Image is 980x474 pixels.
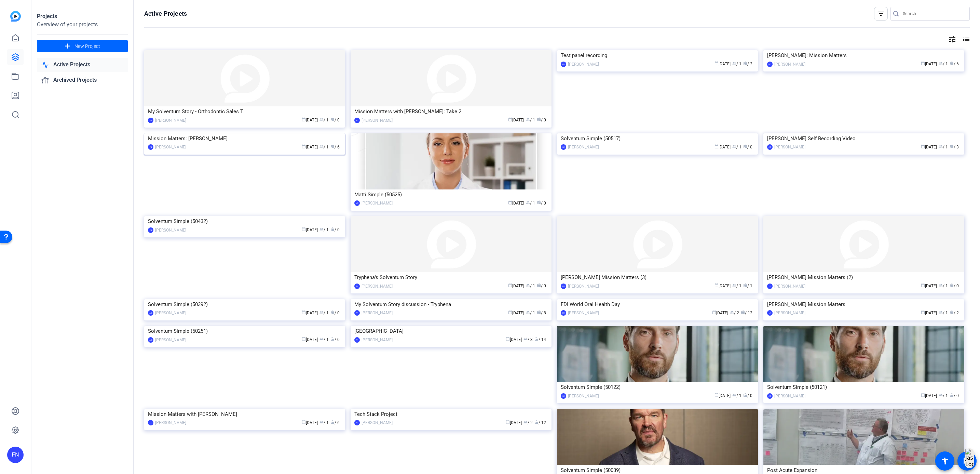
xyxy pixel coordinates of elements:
[508,284,524,288] span: [DATE]
[921,145,937,149] span: [DATE]
[534,337,539,341] span: radio
[774,310,805,316] div: [PERSON_NAME]
[714,284,731,288] span: [DATE]
[939,144,943,148] span: group
[526,284,535,288] span: / 1
[561,299,754,310] div: FDI World Oral Health Day
[774,283,805,290] div: [PERSON_NAME]
[767,133,961,144] div: [PERSON_NAME] Self Recording Video
[774,393,805,399] div: [PERSON_NAME]
[921,393,925,397] span: calendar_today
[508,201,524,206] span: [DATE]
[148,133,341,144] div: Mission Matters: [PERSON_NAME]
[732,61,736,65] span: group
[508,311,524,315] span: [DATE]
[939,62,948,66] span: / 1
[941,457,949,465] mat-icon: accessibility
[921,144,925,148] span: calendar_today
[155,227,186,234] div: [PERSON_NAME]
[302,117,306,121] span: calendar_today
[568,393,599,399] div: [PERSON_NAME]
[714,62,731,66] span: [DATE]
[330,144,335,148] span: radio
[767,310,773,316] div: LH
[950,284,959,288] span: / 0
[148,299,341,310] div: Solventum Simple (50392)
[743,145,752,149] span: / 0
[319,227,324,231] span: group
[939,283,943,287] span: group
[37,58,128,72] a: Active Projects
[561,272,754,282] div: [PERSON_NAME] Mission Matters (3)
[302,420,306,424] span: calendar_today
[526,310,530,314] span: group
[330,420,335,424] span: radio
[741,310,745,314] span: radio
[330,337,335,341] span: radio
[302,145,318,149] span: [DATE]
[903,10,964,18] input: Search
[526,311,535,315] span: / 1
[330,145,340,149] span: / 6
[508,283,512,287] span: calendar_today
[10,11,21,22] img: blue-gradient.svg
[37,21,128,29] div: Overview of your projects
[148,326,341,336] div: Solventum Simple (50251)
[921,311,937,315] span: [DATE]
[302,227,318,232] span: [DATE]
[561,382,754,392] div: Solventum Simple (50122)
[354,326,548,336] div: [GEOGRAPHIC_DATA]
[939,284,948,288] span: / 1
[714,393,731,398] span: [DATE]
[730,311,739,315] span: / 2
[526,201,535,206] span: / 1
[330,227,340,232] span: / 0
[302,227,306,231] span: calendar_today
[319,337,329,342] span: / 1
[921,284,937,288] span: [DATE]
[714,283,719,287] span: calendar_today
[330,227,335,231] span: radio
[362,200,393,207] div: [PERSON_NAME]
[506,420,522,425] span: [DATE]
[568,144,599,150] div: [PERSON_NAME]
[732,284,741,288] span: / 1
[354,310,360,316] div: FN
[774,144,805,150] div: [PERSON_NAME]
[302,310,306,314] span: calendar_today
[743,393,752,398] span: / 0
[362,117,393,124] div: [PERSON_NAME]
[921,393,937,398] span: [DATE]
[523,420,533,425] span: / 2
[534,420,539,424] span: radio
[767,272,961,282] div: [PERSON_NAME] Mission Matters (2)
[63,42,72,51] mat-icon: add
[508,310,512,314] span: calendar_today
[508,118,524,122] span: [DATE]
[319,227,329,232] span: / 1
[362,310,393,316] div: [PERSON_NAME]
[712,311,728,315] span: [DATE]
[148,409,341,419] div: Mission Matters with [PERSON_NAME]
[950,393,954,397] span: radio
[319,311,329,315] span: / 1
[950,311,959,315] span: / 2
[148,420,153,425] div: AC
[767,299,961,310] div: [PERSON_NAME] Mission Matters
[523,420,528,424] span: group
[732,145,741,149] span: / 1
[506,337,510,341] span: calendar_today
[302,337,306,341] span: calendar_today
[526,200,530,205] span: group
[877,10,885,18] mat-icon: filter_list
[354,409,548,419] div: Tech Stack Project
[534,420,546,425] span: / 12
[537,200,541,205] span: radio
[921,283,925,287] span: calendar_today
[37,12,128,21] div: Projects
[330,420,340,425] span: / 6
[330,117,335,121] span: radio
[743,144,747,148] span: radio
[921,61,925,65] span: calendar_today
[508,200,512,205] span: calendar_today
